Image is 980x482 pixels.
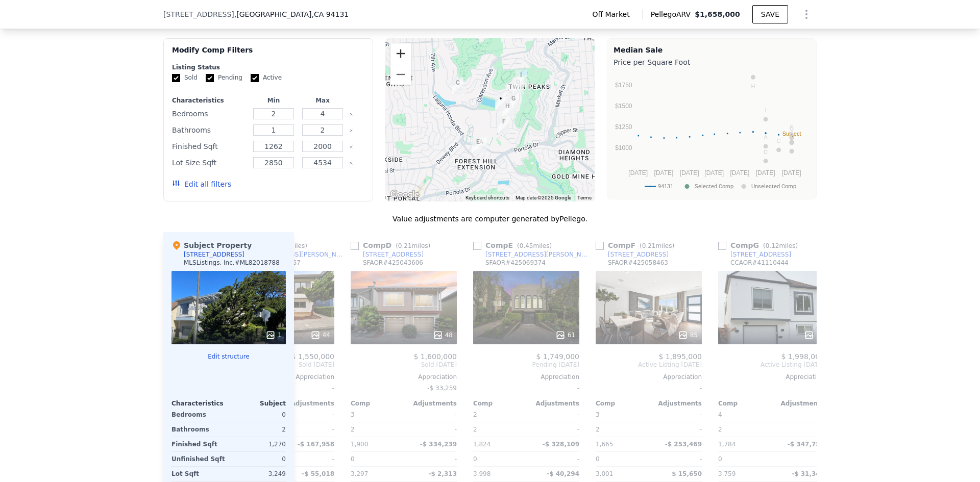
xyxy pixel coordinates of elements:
div: 2 [804,330,820,340]
text: [DATE] [782,169,801,176]
div: SFAOR # 425058463 [608,259,668,267]
span: 0.45 [520,242,533,249]
a: [STREET_ADDRESS] [718,250,791,259]
span: $ 1,600,000 [413,352,457,361]
span: 2 [473,411,477,418]
div: Listing Status [172,63,364,71]
div: 2 [718,422,769,437]
div: - [596,381,702,395]
div: Max [300,96,345,105]
input: Pending [206,74,214,82]
span: Sold [DATE] [351,361,457,369]
div: Bathrooms [172,123,247,137]
span: $ 1,550,000 [291,352,334,361]
div: - [283,422,334,437]
div: - [651,452,702,466]
div: SFAOR # 425043606 [363,259,423,267]
text: C [777,138,781,144]
button: Keyboard shortcuts [465,194,509,201]
label: Sold [172,73,198,82]
span: 0.21 [642,242,656,249]
span: $1,658,000 [695,10,740,18]
input: Sold [172,74,180,82]
span: $ 15,650 [672,470,702,477]
span: -$ 40,294 [547,470,579,477]
span: 3,759 [718,470,736,477]
div: Median Sale [614,45,810,55]
div: Value adjustments are computer generated by Pellego . [163,214,817,224]
div: Adjustments [526,399,579,408]
div: - [528,408,579,422]
div: Comp G [718,240,802,250]
img: Google [388,188,422,201]
span: Pellego ARV [651,9,695,19]
span: 0 [596,455,600,463]
div: 3,249 [231,467,286,481]
text: [DATE] [730,169,750,176]
button: Clear [349,145,353,149]
text: D [764,149,768,155]
svg: A chart. [614,69,810,197]
text: $1250 [615,123,632,131]
text: 94131 [658,183,673,190]
div: Appreciation [718,373,824,381]
text: $1000 [615,144,632,151]
div: 133 Marview Way [511,66,531,91]
div: [STREET_ADDRESS] [184,250,244,259]
div: 172 Panorama Dr [494,112,513,138]
div: Unfinished Sqft [171,452,227,466]
div: Appreciation [473,373,579,381]
button: Zoom out [390,64,411,85]
div: 173 Warren Dr [448,73,468,99]
div: - [528,422,579,437]
div: 1,270 [231,437,286,451]
a: [STREET_ADDRESS] [351,250,424,259]
text: Selected Comp [695,183,733,190]
div: - [406,422,457,437]
div: [STREET_ADDRESS][PERSON_NAME] [485,250,592,259]
span: 0 [718,455,722,463]
span: -$ 328,109 [543,441,579,448]
text: [DATE] [704,169,724,176]
span: 3,001 [596,470,613,477]
div: Adjustments [771,399,824,408]
div: - [283,408,334,422]
div: Characteristics [171,399,229,408]
text: [DATE] [654,169,674,176]
span: -$ 334,239 [420,441,457,448]
span: -$ 31,343 [792,470,824,477]
text: $1500 [615,103,632,110]
span: 3,998 [473,470,491,477]
text: Unselected Comp [751,183,796,190]
span: ( miles) [391,242,434,249]
span: 1,665 [596,441,613,448]
div: Characteristics [172,96,247,105]
span: ( miles) [513,242,556,249]
div: MLSListings, Inc. # ML82018788 [184,259,280,267]
span: -$ 347,758 [788,441,824,448]
text: $1750 [615,82,632,89]
div: 2 [473,422,524,437]
div: 105 Skyview Way [504,89,523,115]
div: Bedrooms [171,408,227,422]
a: [STREET_ADDRESS] [596,250,669,259]
div: - [773,452,824,466]
div: - [406,452,457,466]
div: Comp [718,399,771,408]
button: Zoom in [390,43,411,64]
div: 31 Hernandez Ave [472,133,491,158]
div: Adjustments [404,399,457,408]
span: 0.12 [766,242,779,249]
div: Comp [596,399,649,408]
text: [DATE] [628,169,648,176]
span: -$ 253,469 [665,441,702,448]
div: 1 [265,330,282,340]
div: Lot Sqft [171,467,227,481]
div: Comp [351,399,404,408]
button: Clear [349,112,353,116]
span: , [GEOGRAPHIC_DATA] [234,9,349,19]
text: E [790,139,793,145]
a: Open this area in Google Maps (opens a new window) [388,188,422,201]
a: Terms (opens in new tab) [577,195,592,200]
div: Adjustments [649,399,702,408]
